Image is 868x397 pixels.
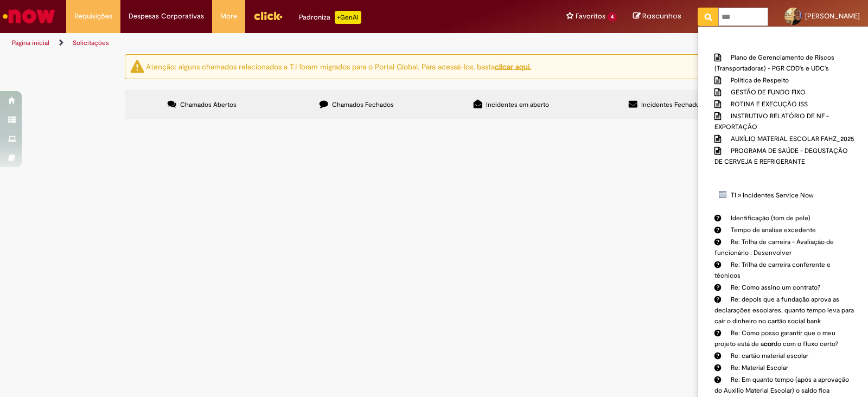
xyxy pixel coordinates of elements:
[700,201,743,211] b: Comunidade
[731,226,816,234] span: Tempo de analise excedente
[731,283,820,292] span: Re: Como assino um contrato?
[764,340,774,348] strong: cor
[714,112,829,131] span: INSTRUTIVO RELATÓRIO DE NF - EXPORTAÇÃO
[253,8,283,24] img: click_logo_yellow_360x200.png
[180,100,237,109] span: Chamados Abertos
[299,11,361,24] div: Padroniza
[73,39,109,47] a: Solicitações
[220,11,237,22] span: More
[576,11,605,22] span: Favoritos
[700,41,723,50] b: Artigos
[714,295,854,325] span: Re: depois que a fundação aprova as declarações escolares, quanto tempo leva para cair o dinheiro...
[12,39,49,47] a: Página inicial
[486,100,549,109] span: Incidentes em aberto
[700,30,763,40] b: Reportar problema
[731,88,806,97] span: GESTÃO DE FUNDO FIXO
[714,260,831,280] span: Re: Trilha de carreira conferente e técnicos
[731,76,789,85] span: Política de Respeito
[731,351,808,360] span: Re: cartão material escolar
[1,5,57,27] img: ServiceNow
[642,11,681,21] span: Rascunhos
[714,329,838,348] span: Re: Como posso garantir que o meu projeto está de a do com o fluxo certo?
[641,100,703,109] span: Incidentes Fechados
[700,178,730,188] b: Catálogo
[74,11,112,22] span: Requisições
[731,214,810,222] span: Identificação (tom de pele)
[731,135,854,143] span: AUXÍLIO MATERIAL ESCOLAR FAHZ_2025
[731,100,808,108] span: ROTINA E EXECUÇÃO ISS
[8,33,571,53] ul: Trilhas de página
[731,191,814,200] span: TI » Incidentes Service Now
[495,61,531,71] a: clicar aqui.
[608,12,617,22] span: 4
[129,11,204,22] span: Despesas Corporativas
[714,146,848,166] span: PROGRAMA DE SAÚDE - DEGUSTAÇÃO DE CERVEJA E REFRIGERANTE
[714,238,834,257] span: Re: Trilha de carreira - Avaliação de funcionário : Desenvolver
[731,363,788,372] span: Re: Material Escolar
[698,8,719,26] button: Pesquisar
[633,11,681,22] a: Rascunhos
[146,61,531,71] ng-bind-html: Atenção: alguns chamados relacionados a T.I foram migrados para o Portal Global. Para acessá-los,...
[332,100,394,109] span: Chamados Fechados
[714,53,834,73] span: Plano de Gerenciamento de Riscos (Transportadoras) - PGR CDD's e UDC's
[335,11,361,24] p: +GenAi
[805,11,860,21] span: [PERSON_NAME]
